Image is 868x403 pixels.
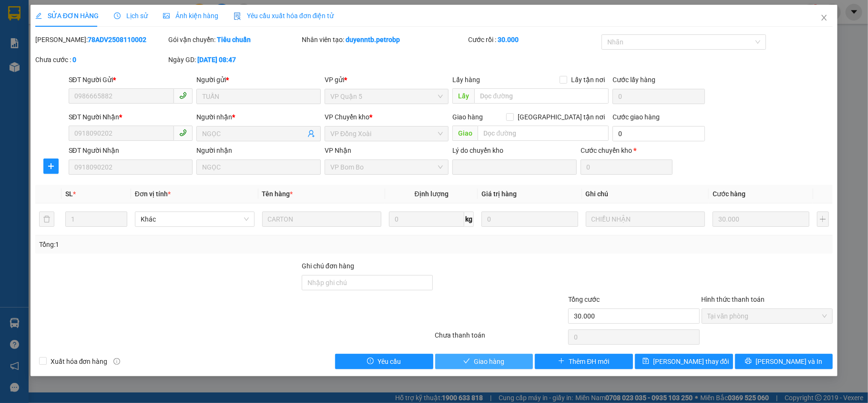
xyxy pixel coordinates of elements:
th: Ghi chú [582,185,709,203]
div: VP Nhận [325,145,449,156]
input: Dọc đường [474,88,609,104]
div: Người gửi [196,74,321,85]
button: delete [39,212,54,227]
input: Cước lấy hàng [613,89,705,104]
b: 78ADV2508110002 [88,36,146,43]
input: Ghi Chú [586,212,705,227]
div: Cước chuyển kho [581,145,673,156]
span: Tại văn phòng [707,309,827,323]
span: Khác [141,212,249,226]
input: 0 [481,212,578,227]
span: Giá trị hàng [481,190,517,198]
button: save[PERSON_NAME] thay đổi [635,354,733,369]
span: save [643,358,649,365]
span: Ảnh kiện hàng [163,12,218,20]
span: VP Chuyển kho [325,113,369,121]
label: Cước lấy hàng [613,76,655,84]
span: close [820,14,828,21]
span: plus [44,162,58,170]
span: Tên hàng [262,190,293,198]
b: Tiêu chuẩn [217,36,251,43]
span: check [463,358,470,365]
button: Close [811,5,837,32]
div: [PERSON_NAME]: [35,34,167,45]
span: Thêm ĐH mới [569,356,609,367]
span: Lịch sử [114,12,148,20]
div: Chưa cước : [35,54,167,65]
div: VP gửi [325,74,449,85]
span: edit [35,12,42,19]
label: Cước giao hàng [613,113,660,121]
div: Chưa thanh toán [434,330,567,347]
button: printer[PERSON_NAME] và In [735,354,833,369]
div: Ngày GD: [168,54,300,65]
span: Xuất hóa đơn hàng [47,356,112,367]
b: 0 [72,56,76,64]
span: user-add [307,130,315,138]
div: SĐT Người Nhận [69,112,193,122]
span: clock-circle [114,12,121,19]
span: plus [558,358,565,365]
span: Yêu cầu xuất hóa đơn điện tử [234,12,334,20]
span: Đơn vị tính [135,190,171,198]
button: exclamation-circleYêu cầu [335,354,433,369]
span: Cước hàng [713,190,745,198]
span: Tổng cước [568,296,600,303]
b: 30.000 [498,36,519,43]
span: [PERSON_NAME] thay đổi [653,356,729,367]
span: printer [745,358,752,365]
span: [PERSON_NAME] và In [756,356,822,367]
span: phone [179,92,187,99]
span: VP Quận 5 [330,89,443,104]
b: [DATE] 08:47 [197,56,236,64]
div: Lý do chuyển kho [452,145,577,156]
div: Người nhận [196,145,321,156]
input: VD: Bàn, Ghế [262,212,382,227]
span: exclamation-circle [367,358,374,365]
span: [GEOGRAPHIC_DATA] tận nơi [514,112,609,122]
div: SĐT Người Nhận [69,145,193,156]
span: Giao hàng [452,113,483,121]
span: info-circle [113,358,120,365]
span: Lấy tận nơi [567,74,609,85]
span: kg [464,212,474,227]
span: Yêu cầu [378,356,401,367]
div: SĐT Người Gửi [69,74,193,85]
input: Cước giao hàng [613,126,705,141]
span: SỬA ĐƠN HÀNG [35,12,99,20]
span: SL [65,190,73,198]
b: duyenntb.petrobp [346,36,400,43]
span: VP Bom Bo [330,160,443,174]
label: Hình thức thanh toán [702,296,765,303]
span: VP Đồng Xoài [330,127,443,141]
span: phone [179,129,187,137]
label: Ghi chú đơn hàng [302,262,354,270]
button: plus [43,159,59,174]
input: 0 [713,212,809,227]
span: Định lượng [415,190,449,198]
button: plusThêm ĐH mới [535,354,633,369]
div: Nhân viên tạo: [302,34,466,45]
img: icon [234,12,241,20]
div: Gói vận chuyển: [168,34,300,45]
span: picture [163,12,170,19]
button: checkGiao hàng [435,354,533,369]
span: Giao hàng [474,356,504,367]
span: Lấy hàng [452,76,480,84]
div: Tổng: 1 [39,239,336,250]
div: Cước rồi : [468,34,600,45]
div: Người nhận [196,112,321,122]
span: Lấy [452,88,474,104]
input: Dọc đường [478,126,609,141]
span: Giao [452,126,478,141]
button: plus [817,212,829,227]
input: Ghi chú đơn hàng [302,275,433,290]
